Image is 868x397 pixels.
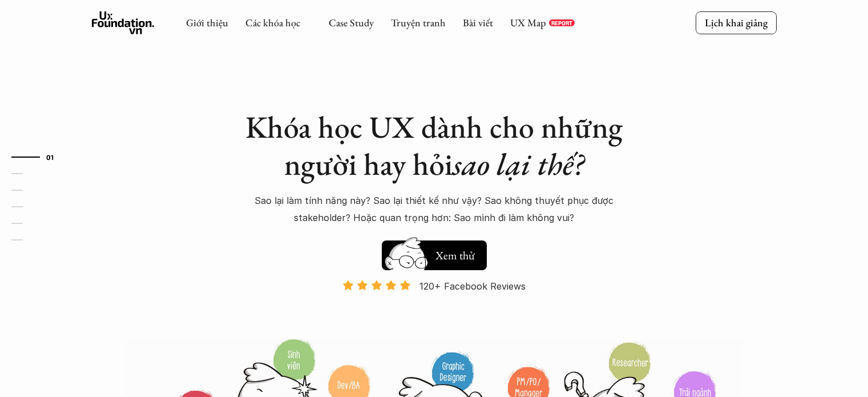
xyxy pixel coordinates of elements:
a: Truyện tranh [391,16,446,29]
a: Bài viết [463,16,493,29]
a: Lịch khai giảng [696,11,777,34]
a: Xem thử [382,235,487,270]
p: 120+ Facebook Reviews [419,278,526,295]
h5: Xem thử [435,247,475,263]
a: UX Map [510,16,546,29]
a: 120+ Facebook Reviews [333,279,536,337]
p: REPORT [551,19,572,26]
a: REPORT [549,19,575,26]
a: Các khóa học [245,16,300,29]
p: Lịch khai giảng [705,16,768,29]
p: Sao lại làm tính năng này? Sao lại thiết kế như vậy? Sao không thuyết phục được stakeholder? Hoặc... [235,192,634,227]
h1: Khóa học UX dành cho những người hay hỏi [235,109,634,183]
a: Case Study [329,16,374,29]
em: sao lại thế? [453,144,584,184]
strong: 01 [46,153,54,161]
a: 01 [11,150,66,164]
a: Giới thiệu [186,16,228,29]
